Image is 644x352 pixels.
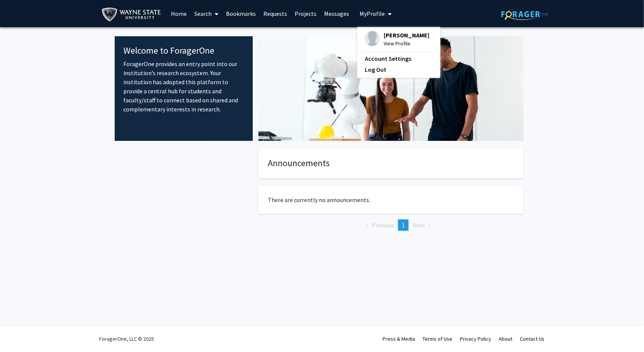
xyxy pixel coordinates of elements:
[6,318,32,346] iframe: Chat
[365,54,433,63] a: Account Settings
[291,0,320,27] a: Projects
[260,0,291,27] a: Requests
[365,31,429,48] div: Profile Picture[PERSON_NAME]View Profile
[501,8,549,20] img: ForagerOne Logo
[101,6,164,23] img: Wayne State University Logo
[222,0,260,27] a: Bookmarks
[520,335,545,342] a: Contact Us
[402,221,405,229] span: 1
[258,36,524,141] img: Cover Image
[365,65,433,74] a: Log Out
[258,219,524,231] ul: Pagination
[423,335,453,342] a: Terms of Use
[320,0,353,27] a: Messages
[384,39,429,48] span: View Profile
[124,59,244,114] p: ForagerOne provides an entry point into our institution’s research ecosystem. Your institution ha...
[384,31,429,39] span: [PERSON_NAME]
[268,195,514,204] p: There are currently no announcements.
[124,45,244,56] h4: Welcome to ForagerOne
[460,335,492,342] a: Privacy Policy
[191,0,222,27] a: Search
[360,10,385,17] span: My Profile
[372,221,394,229] span: Previous
[413,221,425,229] span: Next
[365,31,380,46] img: Profile Picture
[100,326,154,352] div: ForagerOne, LLC © 2025
[167,0,191,27] a: Home
[499,335,513,342] a: About
[268,158,514,169] h4: Announcements
[383,335,415,342] a: Press & Media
